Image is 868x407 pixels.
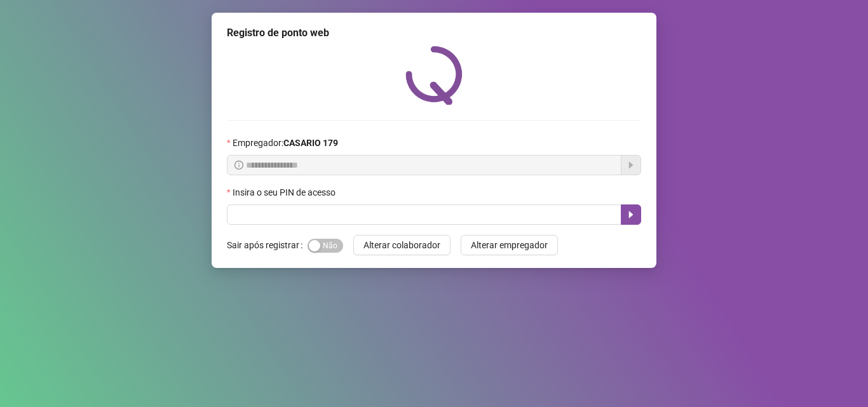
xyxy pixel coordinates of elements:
label: Sair após registrar [227,235,308,255]
span: info-circle [234,161,243,170]
img: QRPoint [405,46,463,105]
strong: CASARIO 179 [283,138,338,148]
div: Registro de ponto web [227,25,641,41]
span: Alterar colaborador [363,238,440,252]
button: Alterar empregador [461,235,558,255]
span: Alterar empregador [471,238,548,252]
span: caret-right [626,210,636,220]
label: Insira o seu PIN de acesso [227,185,344,199]
button: Alterar colaborador [353,235,451,255]
span: Empregador : [233,136,338,150]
